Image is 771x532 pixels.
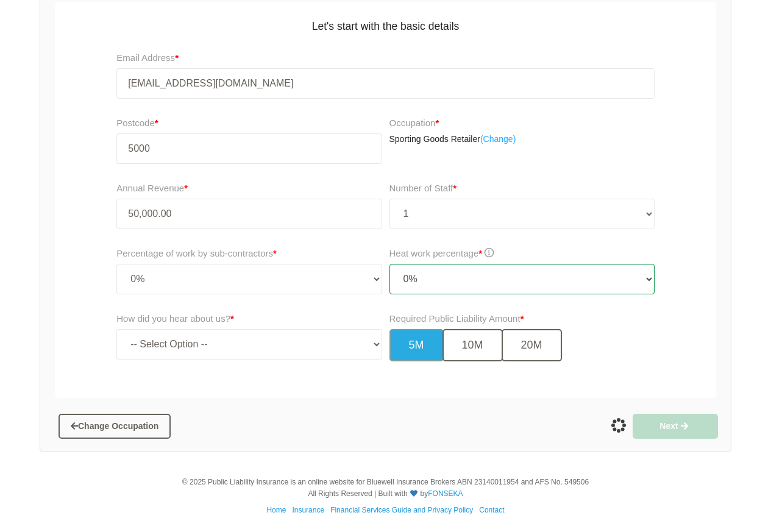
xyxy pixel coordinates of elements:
label: Percentage of work by sub-contractors [116,246,277,261]
label: Postcode [116,116,382,130]
button: Next [633,414,718,438]
label: How did you hear about us? [116,311,234,326]
a: Contact [479,506,504,514]
button: 20M [502,329,562,361]
label: Annual Revenue [116,181,188,196]
button: 5M [389,329,444,361]
a: (Change) [480,133,516,146]
a: FONSEKA [428,489,463,498]
h5: Let's start with the basic details [61,12,710,34]
button: 10M [442,329,503,361]
label: Number of Staff [389,181,457,196]
input: Your Email Address [116,68,655,99]
p: Sporting Goods Retailer [389,133,655,146]
input: Annual Revenue [116,199,382,229]
button: Change Occupation [59,414,171,438]
label: Required Public Liability Amount [389,311,524,326]
a: Financial Services Guide and Privacy Policy [330,506,473,514]
a: Insurance [292,506,324,514]
a: Home [266,506,286,514]
label: Email Address [116,51,179,65]
label: Occupation [389,116,439,130]
label: Heat work percentage [389,246,494,261]
input: Your postcode... [116,133,382,164]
